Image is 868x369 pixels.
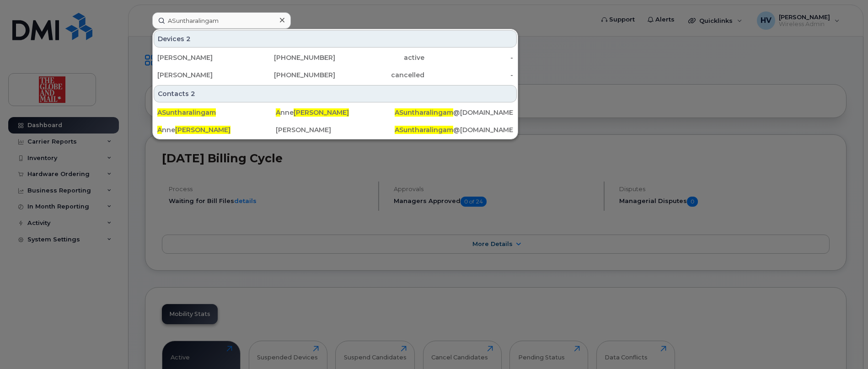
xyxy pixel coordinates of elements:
span: A [276,108,280,117]
span: ASuntharalingam [157,108,216,117]
div: Contacts [154,85,517,102]
div: [PHONE_NUMBER] [246,70,336,80]
a: [PERSON_NAME][PHONE_NUMBER]active- [154,49,517,66]
div: - [424,70,514,80]
span: 2 [191,89,195,98]
div: [PHONE_NUMBER] [246,53,336,62]
a: ASuntharalingamAnne[PERSON_NAME]ASuntharalingam@[DOMAIN_NAME] [154,104,517,121]
span: ASuntharalingam [395,108,453,117]
div: Devices [154,30,517,48]
div: [PERSON_NAME] [157,53,246,62]
div: - [424,53,514,62]
span: ASuntharalingam [395,126,453,134]
span: 2 [186,34,191,43]
a: [PERSON_NAME][PHONE_NUMBER]cancelled- [154,67,517,83]
div: @[DOMAIN_NAME] [395,108,513,117]
span: A [157,126,162,134]
div: @[DOMAIN_NAME] [395,125,513,134]
span: [PERSON_NAME] [175,126,230,134]
div: nne [157,125,276,134]
span: [PERSON_NAME] [294,108,349,117]
div: [PERSON_NAME] [157,70,246,80]
a: Anne[PERSON_NAME][PERSON_NAME]ASuntharalingam@[DOMAIN_NAME] [154,122,517,138]
div: active [335,53,424,62]
div: nne [276,108,394,117]
div: cancelled [335,70,424,80]
div: [PERSON_NAME] [276,125,394,134]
